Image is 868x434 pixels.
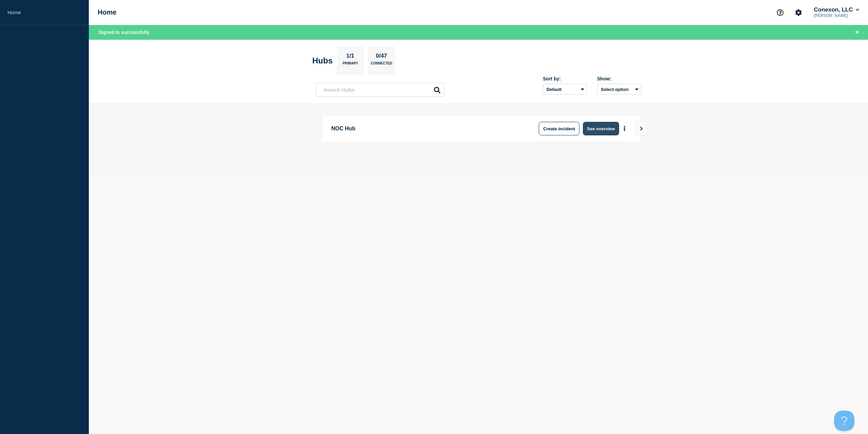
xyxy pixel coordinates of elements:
[812,13,861,18] p: [PERSON_NAME]
[312,56,333,65] h2: Hubs
[597,76,641,81] div: Show:
[791,5,806,20] button: Account settings
[539,122,579,135] button: Create incident
[853,29,861,36] button: Close banner
[543,76,587,81] div: Sort by:
[98,30,150,35] span: Signed in successfully
[620,122,629,135] button: More actions
[342,61,358,69] p: Primary
[344,53,357,61] p: 1/1
[373,53,390,61] p: 0/47
[773,5,787,20] button: Support
[331,122,519,135] p: NOC Hub
[316,83,445,97] input: Search Hubs
[583,122,619,135] button: See overview
[634,122,648,135] button: View
[834,411,854,431] iframe: Help Scout Beacon - Open
[812,6,861,13] button: Conexon, LLC
[371,61,392,69] p: Connected
[98,8,117,16] h1: Home
[597,84,641,95] button: Select option
[543,84,587,95] select: Sort by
